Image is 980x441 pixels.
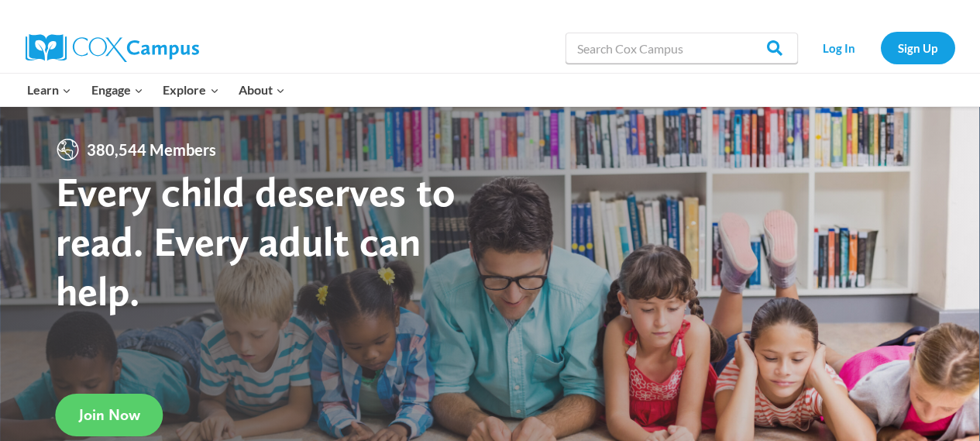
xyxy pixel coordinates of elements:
a: Join Now [56,394,163,436]
span: 380,544 Members [81,137,222,162]
span: Learn [27,80,71,100]
img: Cox Campus [26,34,199,62]
span: Explore [163,80,218,100]
input: Search Cox Campus [566,33,798,64]
span: Join Now [79,405,140,424]
strong: Every child deserves to read. Every adult can help. [56,167,456,315]
nav: Primary Navigation [18,74,295,106]
a: Log In [806,32,873,64]
nav: Secondary Navigation [806,32,955,64]
a: Sign Up [881,32,955,64]
span: About [239,80,285,100]
span: Engage [91,80,143,100]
